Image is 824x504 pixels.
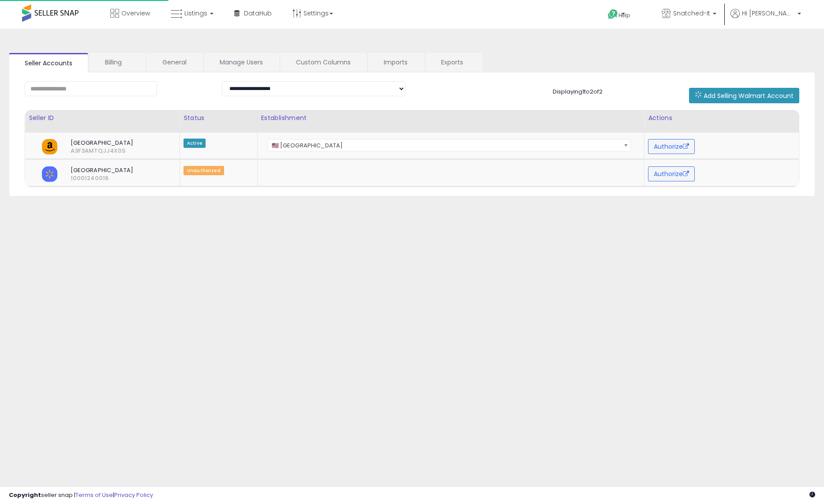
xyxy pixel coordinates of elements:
a: Custom Columns [280,53,367,71]
a: Help [601,2,648,29]
a: Hi [PERSON_NAME] [730,9,801,29]
span: [GEOGRAPHIC_DATA] [64,166,160,174]
span: Add Selling Walmart Account [704,91,794,100]
span: Snatched-It [673,9,710,18]
span: 🇺🇸 United States [268,139,631,151]
i: Get Help [607,9,618,20]
span: Displaying 1 to 2 of 2 [553,87,603,96]
button: Add Selling Walmart Account [689,88,799,103]
span: Unauthorized [184,166,224,175]
a: Billing [89,53,145,71]
span: DataHub [244,9,272,18]
div: Seller ID [29,113,176,123]
button: Authorize [648,139,695,154]
span: A3F3AMTQJJ4X0S [64,147,80,155]
div: Actions [648,113,795,123]
div: Establishment [261,113,641,123]
span: Active [184,139,206,148]
span: Listings [184,9,207,18]
a: Seller Accounts [9,53,88,72]
img: amazon.png [42,139,57,154]
button: Authorize [648,166,695,181]
img: walmart.png [42,166,57,182]
span: 🇺🇸 United States [268,139,631,152]
a: General [146,53,202,71]
a: Exports [425,53,482,71]
span: Help [618,11,630,19]
div: Status [184,113,254,123]
span: Hi [PERSON_NAME] [742,9,795,18]
a: Imports [368,53,424,71]
span: [GEOGRAPHIC_DATA] [64,139,160,147]
a: Manage Users [204,53,279,71]
span: 10001240016 [64,174,80,182]
span: Overview [121,9,150,18]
